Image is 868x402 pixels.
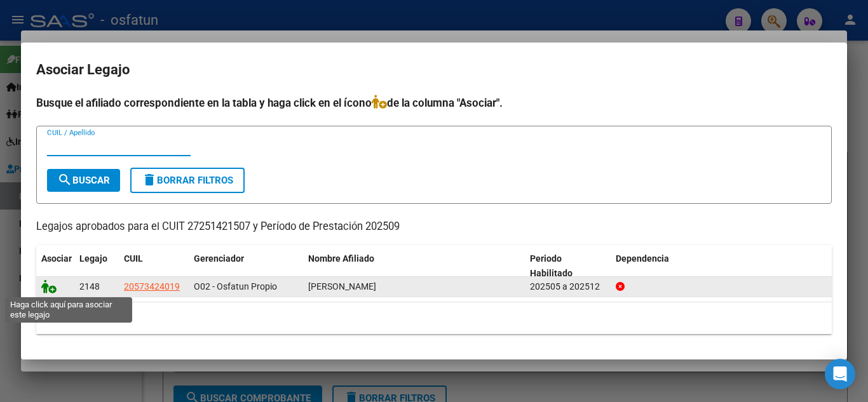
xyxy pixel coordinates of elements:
datatable-header-cell: Asociar [36,245,74,287]
datatable-header-cell: CUIL [119,245,189,287]
span: Dependencia [616,253,669,264]
datatable-header-cell: Dependencia [611,245,832,287]
span: Borrar Filtros [142,175,233,186]
span: 20573424019 [124,281,180,291]
mat-icon: search [57,172,72,187]
span: O02 - Osfatun Propio [194,281,277,291]
span: Buscar [57,175,110,186]
div: 202505 a 202512 [530,279,606,294]
datatable-header-cell: Legajo [74,245,119,287]
span: 2148 [79,281,100,291]
span: Gerenciador [194,253,244,264]
p: Legajos aprobados para el CUIT 27251421507 y Período de Prestación 202509 [36,219,832,235]
h4: Busque el afiliado correspondiente en la tabla y haga click en el ícono de la columna "Asociar". [36,95,832,111]
button: Buscar [47,169,120,192]
mat-icon: delete [142,172,157,187]
datatable-header-cell: Nombre Afiliado [303,245,525,287]
datatable-header-cell: Gerenciador [189,245,303,287]
button: Borrar Filtros [130,168,245,193]
div: Open Intercom Messenger [825,359,855,389]
span: CUIL [124,253,143,264]
span: Nombre Afiliado [308,253,374,264]
span: DEZA REISING GALO [308,281,376,291]
span: Asociar [41,253,72,264]
div: 1 registros [36,302,832,334]
datatable-header-cell: Periodo Habilitado [525,245,611,287]
h2: Asociar Legajo [36,58,832,82]
span: Legajo [79,253,107,264]
span: Periodo Habilitado [530,253,573,278]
